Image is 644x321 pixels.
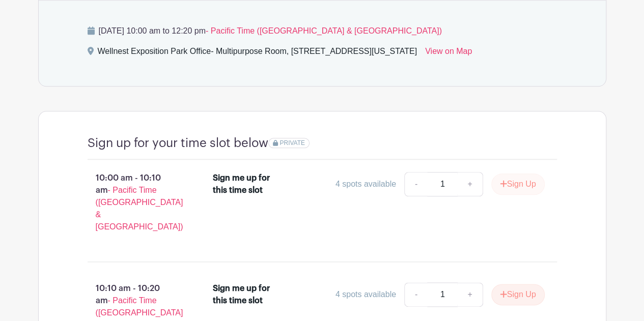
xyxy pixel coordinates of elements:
div: Wellnest Exposition Park Office- Multipurpose Room, [STREET_ADDRESS][US_STATE] [98,45,417,62]
a: View on Map [425,45,472,62]
a: + [457,282,483,307]
div: 4 spots available [335,288,396,301]
div: Sign me up for this time slot [213,282,284,307]
p: 10:00 am - 10:10 am [71,168,197,237]
span: - Pacific Time ([GEOGRAPHIC_DATA] & [GEOGRAPHIC_DATA]) [206,26,442,35]
div: 4 spots available [335,178,396,190]
div: Sign me up for this time slot [213,172,284,196]
span: - Pacific Time ([GEOGRAPHIC_DATA] & [GEOGRAPHIC_DATA]) [96,186,183,231]
a: - [404,282,428,307]
p: [DATE] 10:00 am to 12:20 pm [88,25,557,37]
button: Sign Up [491,284,545,305]
a: - [404,172,428,196]
span: PRIVATE [279,139,305,147]
a: + [457,172,483,196]
h4: Sign up for your time slot below [88,136,268,151]
button: Sign Up [491,173,545,195]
